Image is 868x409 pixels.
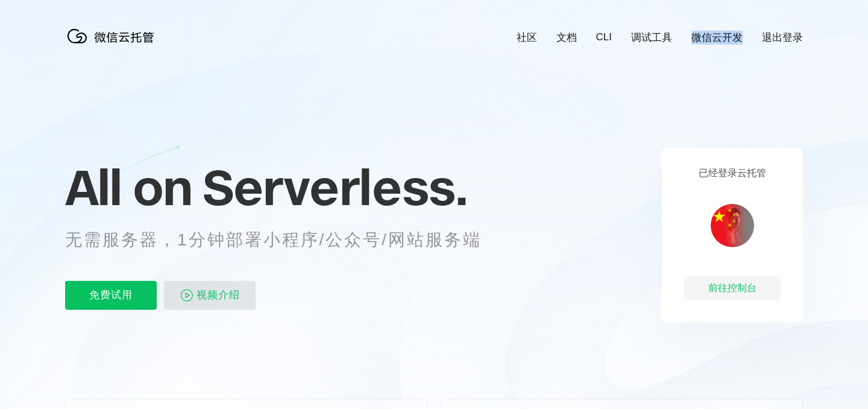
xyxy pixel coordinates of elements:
img: 微信云托管 [65,24,162,48]
p: 已经登录云托管 [699,167,766,180]
a: 微信云开发 [691,31,743,45]
span: 视频介绍 [197,281,240,310]
span: Serverless. [203,157,467,217]
p: 无需服务器，1分钟部署小程序/公众号/网站服务端 [65,228,504,252]
a: 社区 [517,31,537,45]
a: 文档 [556,31,577,45]
img: video_play.svg [180,288,194,303]
div: 前往控制台 [684,276,781,300]
a: 微信云托管 [65,40,162,50]
a: 调试工具 [631,31,672,45]
span: All on [65,157,191,217]
p: 免费试用 [65,281,157,310]
a: CLI [596,31,612,43]
a: 退出登录 [762,31,803,45]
